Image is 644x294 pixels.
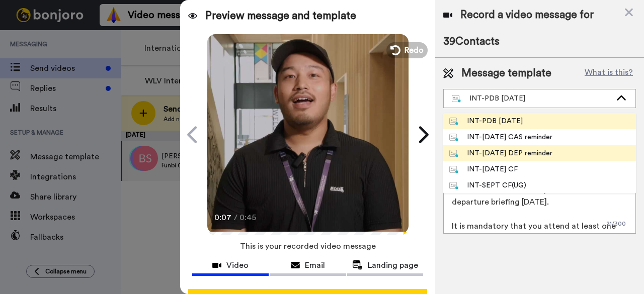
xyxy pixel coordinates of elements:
[226,259,249,271] span: Video
[239,212,257,224] span: 0:45
[449,134,459,142] img: nextgen-template.svg
[452,95,461,103] img: nextgen-template.svg
[240,235,376,257] span: This is your recorded video message
[368,259,418,271] span: Landing page
[449,150,459,158] img: nextgen-template.svg
[582,66,636,81] button: What is this?
[305,259,325,271] span: Email
[452,93,611,104] div: INT-PDB [DATE]
[449,116,523,126] div: INT-PDB [DATE]
[449,164,518,174] div: INT-[DATE] CF
[461,66,551,81] span: Message template
[214,212,232,224] span: 0:07
[234,212,237,224] span: /
[449,132,552,142] div: INT-[DATE] CAS reminder
[449,118,459,126] img: nextgen-template.svg
[449,180,526,190] div: INT-SEPT CF(UG)
[449,182,459,190] img: nextgen-template.svg
[449,148,552,158] div: INT-[DATE] DEP reminder
[449,166,459,174] img: nextgen-template.svg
